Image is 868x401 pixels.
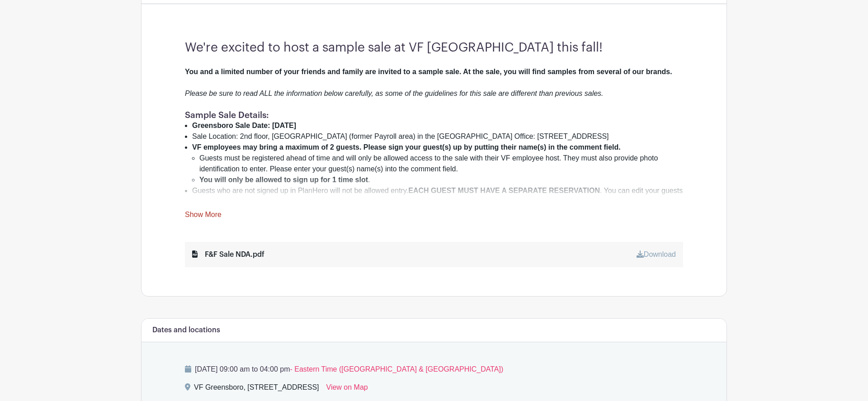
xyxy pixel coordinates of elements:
[185,211,222,222] a: Show More
[199,153,683,175] li: Guests must be registered ahead of time and will only be allowed access to the sale with their VF...
[408,187,600,194] strong: EACH GUEST MUST HAVE A SEPARATE RESERVATION
[192,122,296,129] strong: Greensboro Sale Date: [DATE]
[326,382,368,396] a: View on Map
[185,68,672,75] strong: You and a limited number of your friends and family are invited to a sample sale. At the sale, yo...
[192,249,264,260] div: F&F Sale NDA.pdf
[185,364,683,375] p: [DATE] 09:00 am to 04:00 pm
[152,326,220,335] h6: Dates and locations
[290,365,503,373] span: - Eastern Time ([GEOGRAPHIC_DATA] & [GEOGRAPHIC_DATA])
[192,185,683,207] li: Guests who are not signed up in PlanHero will not be allowed entry. . You can edit your guests li...
[185,90,604,97] em: Please be sure to read ALL the information below carefully, as some of the guidelines for this sa...
[192,131,683,142] li: Sale Location: 2nd floor, [GEOGRAPHIC_DATA] (former Payroll area) in the [GEOGRAPHIC_DATA] Office...
[637,250,676,258] a: Download
[194,382,319,396] div: VF Greensboro, [STREET_ADDRESS]
[199,175,683,185] li: .
[185,40,683,56] h3: We're excited to host a sample sale at VF [GEOGRAPHIC_DATA] this fall!
[199,176,368,184] strong: You will only be allowed to sign up for 1 time slot
[192,143,621,151] strong: VF employees may bring a maximum of 2 guests. Please sign your guest(s) up by putting their name(...
[185,110,683,120] h1: Sample Sale Details:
